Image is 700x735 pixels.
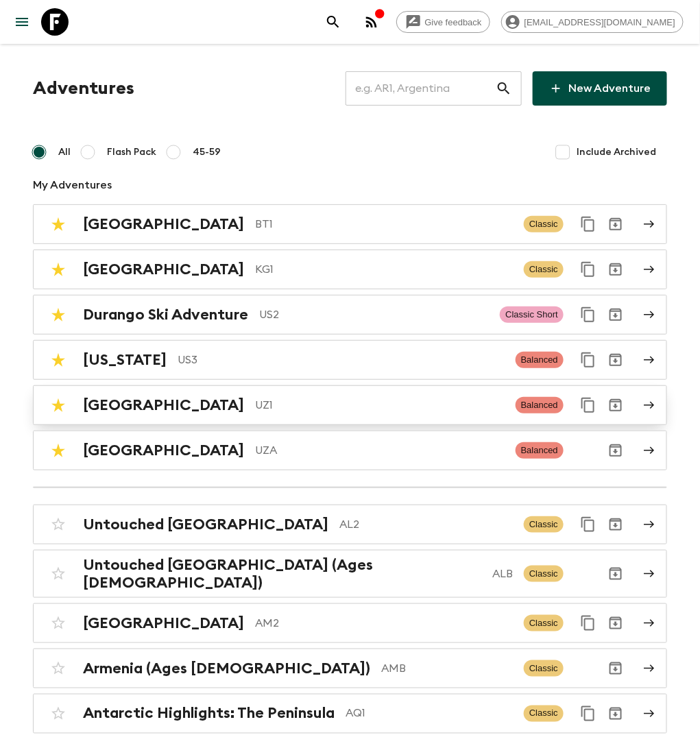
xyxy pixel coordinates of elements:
[255,442,505,459] p: UZA
[33,340,667,380] a: [US_STATE]US3BalancedDuplicate for 45-59Archive
[516,352,564,368] span: Balanced
[33,75,134,102] h1: Adventures
[33,505,667,544] a: Untouched [GEOGRAPHIC_DATA]AL2ClassicDuplicate for 45-59Archive
[255,216,513,232] p: BT1
[83,215,244,233] h2: [GEOGRAPHIC_DATA]
[255,261,513,278] p: KG1
[83,306,248,324] h2: Durango Ski Adventure
[577,145,656,159] span: Include Archived
[501,11,684,33] div: [EMAIL_ADDRESS][DOMAIN_NAME]
[517,17,683,27] span: [EMAIL_ADDRESS][DOMAIN_NAME]
[516,442,564,459] span: Balanced
[83,396,244,414] h2: [GEOGRAPHIC_DATA]
[575,256,602,283] button: Duplicate for 45-59
[500,306,564,323] span: Classic Short
[602,391,629,419] button: Archive
[602,301,629,328] button: Archive
[524,216,564,232] span: Classic
[33,177,667,193] p: My Adventures
[255,615,513,631] p: AM2
[575,391,602,419] button: Duplicate for 45-59
[602,700,629,727] button: Archive
[492,566,513,582] p: ALB
[524,261,564,278] span: Classic
[575,700,602,727] button: Duplicate for 45-59
[602,655,629,682] button: Archive
[83,261,244,278] h2: [GEOGRAPHIC_DATA]
[346,706,513,722] p: AQ1
[33,694,667,734] a: Antarctic Highlights: The PeninsulaAQ1ClassicDuplicate for 45-59Archive
[418,17,490,27] span: Give feedback
[396,11,490,33] a: Give feedback
[178,352,505,368] p: US3
[524,615,564,631] span: Classic
[319,8,347,36] button: search adventures
[33,649,667,688] a: Armenia (Ages [DEMOGRAPHIC_DATA])AMBClassicArchive
[33,550,667,598] a: Untouched [GEOGRAPHIC_DATA] (Ages [DEMOGRAPHIC_DATA])ALBClassicArchive
[602,210,629,238] button: Archive
[33,385,667,425] a: [GEOGRAPHIC_DATA]UZ1BalancedDuplicate for 45-59Archive
[602,511,629,538] button: Archive
[524,706,564,722] span: Classic
[602,560,629,588] button: Archive
[33,250,667,289] a: [GEOGRAPHIC_DATA]KG1ClassicDuplicate for 45-59Archive
[33,295,667,335] a: Durango Ski AdventureUS2Classic ShortDuplicate for 45-59Archive
[259,306,489,323] p: US2
[83,351,167,369] h2: [US_STATE]
[602,610,629,637] button: Archive
[339,516,513,533] p: AL2
[83,614,244,632] h2: [GEOGRAPHIC_DATA]
[575,210,602,238] button: Duplicate for 45-59
[524,660,564,677] span: Classic
[33,204,667,244] a: [GEOGRAPHIC_DATA]BT1ClassicDuplicate for 45-59Archive
[193,145,221,159] span: 45-59
[524,566,564,582] span: Classic
[381,660,513,677] p: AMB
[575,346,602,374] button: Duplicate for 45-59
[83,705,335,723] h2: Antarctic Highlights: The Peninsula
[33,431,667,470] a: [GEOGRAPHIC_DATA]UZABalancedArchive
[33,603,667,643] a: [GEOGRAPHIC_DATA]AM2ClassicDuplicate for 45-59Archive
[575,301,602,328] button: Duplicate for 45-59
[107,145,156,159] span: Flash Pack
[602,346,629,374] button: Archive
[533,71,667,106] a: New Adventure
[58,145,71,159] span: All
[516,397,564,413] span: Balanced
[83,660,370,677] h2: Armenia (Ages [DEMOGRAPHIC_DATA])
[83,516,328,533] h2: Untouched [GEOGRAPHIC_DATA]
[602,437,629,464] button: Archive
[83,442,244,459] h2: [GEOGRAPHIC_DATA]
[575,511,602,538] button: Duplicate for 45-59
[524,516,564,533] span: Classic
[602,256,629,283] button: Archive
[346,69,496,108] input: e.g. AR1, Argentina
[83,556,481,592] h2: Untouched [GEOGRAPHIC_DATA] (Ages [DEMOGRAPHIC_DATA])
[575,610,602,637] button: Duplicate for 45-59
[255,397,505,413] p: UZ1
[8,8,36,36] button: menu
